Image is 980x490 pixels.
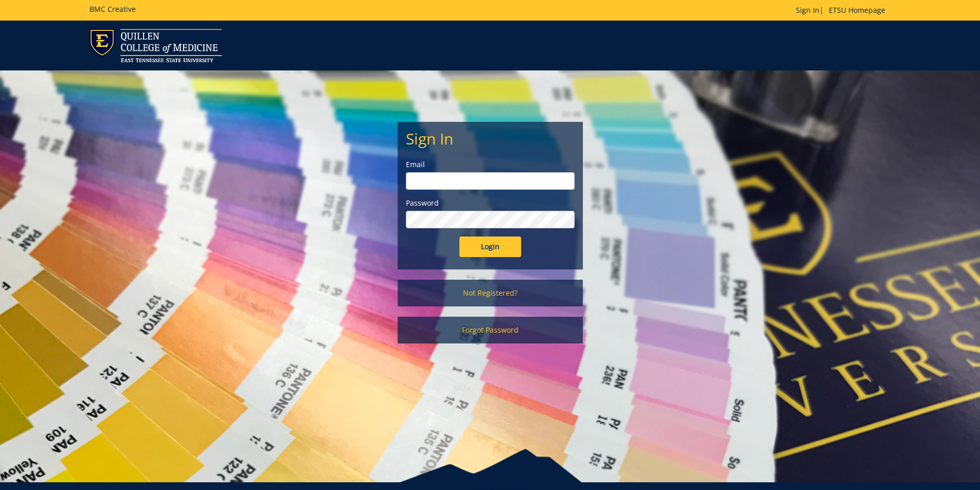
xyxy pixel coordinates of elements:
[796,5,819,15] a: Sign In
[398,280,583,306] a: Not Registered?
[398,317,583,343] a: Forgot Password
[796,5,890,15] p: |
[406,159,575,170] label: Email
[90,29,222,62] img: ETSU logo
[90,5,136,13] h5: BMC Creative
[406,198,575,208] label: Password
[459,237,521,257] input: Login
[406,130,575,147] h2: Sign In
[824,5,890,15] a: ETSU Homepage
